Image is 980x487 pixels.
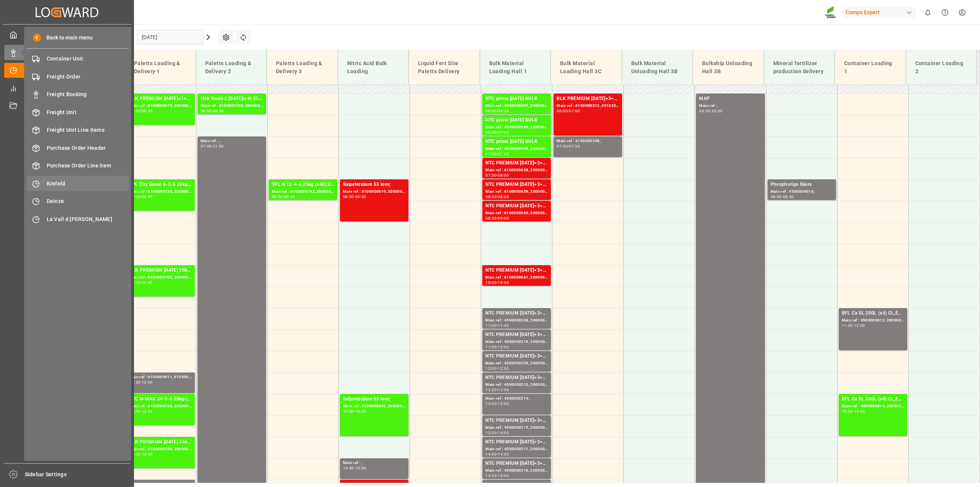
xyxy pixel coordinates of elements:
div: Main ref : , [201,138,263,144]
div: Main ref : 6100000700, 2000000320; 2000000482;2000000320; [201,103,263,109]
div: 20:00 [712,109,723,113]
div: MAP [699,95,761,103]
div: NTC PREMIUM [DATE]+3+TE BULK [485,353,548,360]
div: 06:30 [213,109,224,113]
div: 07:00 [498,131,509,134]
div: 08:00 [129,195,140,198]
div: - [497,367,498,370]
div: Main ref : 4500000215, 2000000167 [485,425,548,431]
div: - [497,474,498,477]
div: NTC PREMIUM [DATE]+3+TE BULK [485,460,548,467]
a: Freight Unit Line Items [27,123,129,138]
div: Container Loading 2 [912,56,971,79]
div: 14:00 [498,431,509,435]
div: 13:45 [142,410,153,413]
div: 15:00 [355,466,366,470]
div: - [497,453,498,456]
div: Main ref : 6100000658, 2000000416 [485,167,548,174]
button: Compo Expert [843,5,919,20]
div: NTC PREMIUM [DATE]+3+TE BULK [485,181,548,189]
div: 15:00 [498,474,509,477]
div: 14:30 [498,453,509,456]
div: 10:30 [498,281,509,284]
div: 09:00 [498,216,509,220]
div: Main ref : 4500000214, [485,395,548,402]
a: Document Management [4,98,130,113]
span: Freight Order [47,73,129,81]
div: 11:30 [485,345,497,349]
div: 12:30 [498,367,509,370]
div: TPL City Green 6-2-5 20kg (x50) INT;ALR 20 0-20-0 25kg (x40) INT; [129,181,192,189]
div: NTC primo [DATE] BULK [485,95,548,103]
div: Main ref : , [343,460,405,466]
div: Main ref : 6100000248, [557,138,619,144]
div: 06:30 [498,109,509,113]
div: NTC PREMIUM [DATE]+3+TE BULK [485,202,548,210]
div: NTC primo [DATE] BULK [485,138,548,146]
div: 07:30 [485,174,497,177]
div: 14:00 [355,410,366,413]
div: Liquid Fert Site Paletts Delivery [415,56,474,79]
div: Main ref : 6100000736, 2000000420; [129,403,192,410]
div: 13:00 [498,388,509,392]
a: Freight Booking [27,87,129,102]
div: Nitric Acid Bulk Loading [344,56,403,79]
div: - [354,195,355,198]
div: Salpetersäure 53 lose; [343,181,405,189]
div: 08:30 [485,216,497,220]
div: 07:30 [569,144,580,148]
div: Main ref : , [699,103,761,109]
div: - [497,152,498,156]
div: Main ref : 6100000512, 4510358108; [557,103,619,109]
div: Main ref : 4500000396, 2000000313 [485,124,548,131]
img: Screenshot%202023-09-29%20at%2010.02.21.png_1712312052.png [825,6,837,19]
button: Help Center [936,4,954,21]
div: 14:30 [343,466,354,470]
div: Bulkship Unloading Hall 3B [699,56,758,79]
div: Container Loading 1 [841,56,900,79]
div: 06:00 [201,109,212,113]
div: - [140,380,141,384]
div: Main ref : 4500000210, 2000000167 [485,339,548,345]
div: - [497,131,498,134]
div: 10:00 [485,281,497,284]
div: 07:00 [569,109,580,113]
div: Bulk Material Unloading Hall 3B [628,56,687,79]
div: 13:00 [142,380,153,384]
div: 06:30 [485,131,497,134]
div: 12:30 [485,388,497,392]
div: - [211,109,212,113]
div: 06:00 [129,109,140,113]
div: - [497,402,498,405]
div: - [497,388,498,392]
div: - [140,410,141,413]
div: 12:30 [129,380,140,384]
div: Bulk Material Loading Hall 1 [486,56,545,79]
div: 06:00 [485,109,497,113]
div: Main ref : 4500000397, 2000000313 [485,103,548,109]
div: 06:00 [557,109,568,113]
div: - [568,144,569,148]
div: BFL Ca SL 200L (x4) CL,ES,LAT MTO [842,310,904,317]
div: Phosphorige Säure [771,181,833,189]
span: La Vall d [PERSON_NAME] [47,215,129,223]
div: - [140,195,141,198]
div: 08:30 [783,195,794,198]
div: HAK Basis 2 [DATE](+4) 25kg (x48) BASIS;FLO T NK 14-0-19 25kg (x40) INT;HAK Basis 3 [DATE] (+4) 2... [201,95,263,103]
div: 14:45 [142,453,153,456]
div: Bulk Material Loading Hall 3C [557,56,616,79]
div: - [140,453,141,456]
div: 08:00 [498,174,509,177]
div: - [497,431,498,435]
div: 06:00 [699,109,710,113]
a: Krefeld [27,176,129,191]
div: 10:45 [142,281,153,284]
div: 10:00 [129,281,140,284]
div: Paletts Loading & Delivery 1 [131,56,189,79]
div: BLK PREMIUM [DATE]+3+TE 600kg BB;NTC PREMIUM [DATE]+3+TE 600kg BB; [129,95,192,103]
div: BLK PREMIUM [DATE] 25kg(x40)D,EN,PL,FNL; [129,267,192,274]
span: Deinze [47,197,129,205]
span: Freight Booking [47,90,129,98]
div: - [497,195,498,198]
a: La Vall d [PERSON_NAME] [27,212,129,226]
